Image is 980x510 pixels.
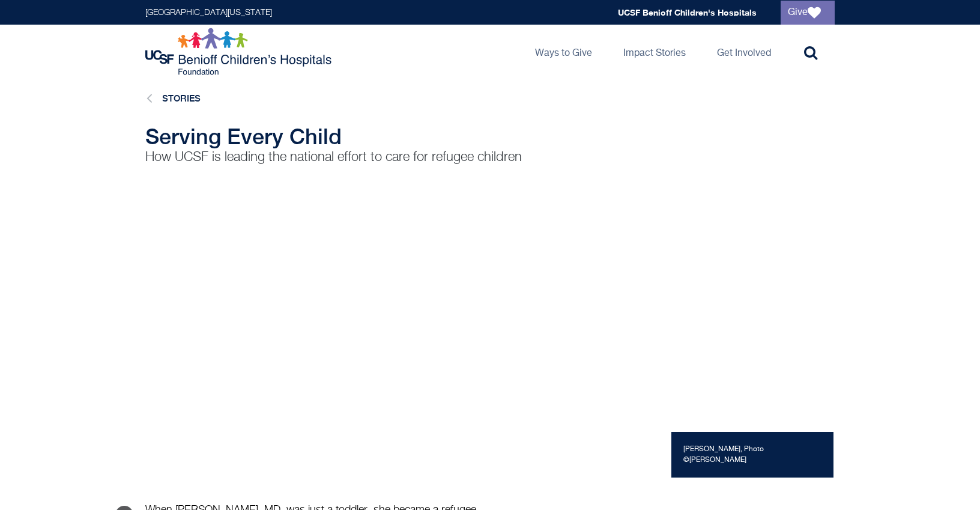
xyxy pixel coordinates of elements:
[145,148,608,166] p: How UCSF is leading the national effort to care for refugee children
[707,25,781,79] a: Get Involved
[614,25,695,79] a: Impact Stories
[671,432,833,478] div: [PERSON_NAME], Photo ©[PERSON_NAME]
[525,25,602,79] a: Ways to Give
[145,28,334,76] img: Logo for UCSF Benioff Children's Hospitals Foundation
[145,8,272,17] a: [GEOGRAPHIC_DATA][US_STATE]
[781,1,835,25] a: Give
[618,7,757,17] a: UCSF Benioff Children's Hospitals
[162,93,201,103] a: Stories
[145,124,342,149] span: Serving Every Child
